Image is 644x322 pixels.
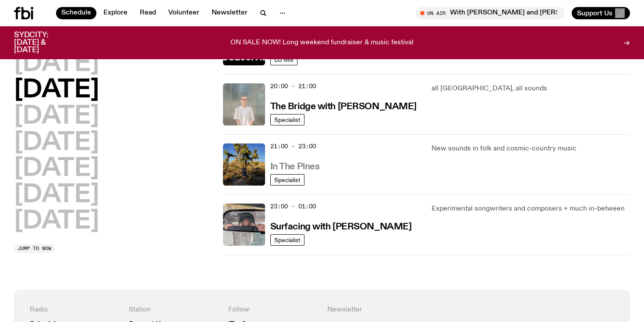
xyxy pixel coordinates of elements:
[270,82,316,90] span: 20:00 - 21:00
[18,246,51,251] span: Jump to now
[270,234,304,246] a: Specialist
[416,7,565,19] button: On AirMosaic With [PERSON_NAME] and [PERSON_NAME]
[163,7,205,19] a: Volunteer
[274,176,301,183] span: Specialist
[270,54,297,65] a: DJ Mix
[270,202,316,211] span: 23:00 - 01:00
[270,221,412,232] a: Surfacing with [PERSON_NAME]
[432,204,630,214] p: Experimental songwriters and composers + much in-between
[14,244,55,253] button: Jump to now
[14,52,99,76] button: [DATE]
[228,306,317,314] h4: Follow
[223,143,265,186] img: Johanna stands in the middle distance amongst a desert scene with large cacti and trees. She is w...
[129,306,217,314] h4: Station
[274,236,301,243] span: Specialist
[270,162,320,172] h3: In The Pines
[30,306,118,314] h4: Radio
[14,78,99,103] button: [DATE]
[577,9,612,17] span: Support Us
[14,209,99,234] button: [DATE]
[274,56,294,63] span: DJ Mix
[270,142,316,150] span: 21:00 - 23:00
[230,39,414,47] p: ON SALE NOW! Long weekend fundraiser & music festival
[223,83,265,125] img: Mara stands in front of a frosted glass wall wearing a cream coloured t-shirt and black glasses. ...
[327,306,515,314] h4: Newsletter
[14,183,99,208] button: [DATE]
[14,131,99,155] button: [DATE]
[134,7,161,19] a: Read
[270,100,417,111] a: The Bridge with [PERSON_NAME]
[56,7,96,19] a: Schedule
[14,104,99,129] button: [DATE]
[270,161,320,172] a: In The Pines
[270,174,304,186] a: Specialist
[572,7,630,19] button: Support Us
[270,102,417,111] h3: The Bridge with [PERSON_NAME]
[270,222,412,232] h3: Surfacing with [PERSON_NAME]
[270,114,304,125] a: Specialist
[206,7,253,19] a: Newsletter
[432,143,630,154] p: New sounds in folk and cosmic-country music
[98,7,133,19] a: Explore
[14,157,99,181] button: [DATE]
[14,32,70,54] h3: SYDCITY: [DATE] & [DATE]
[274,116,301,123] span: Specialist
[432,83,630,94] p: all [GEOGRAPHIC_DATA], all sounds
